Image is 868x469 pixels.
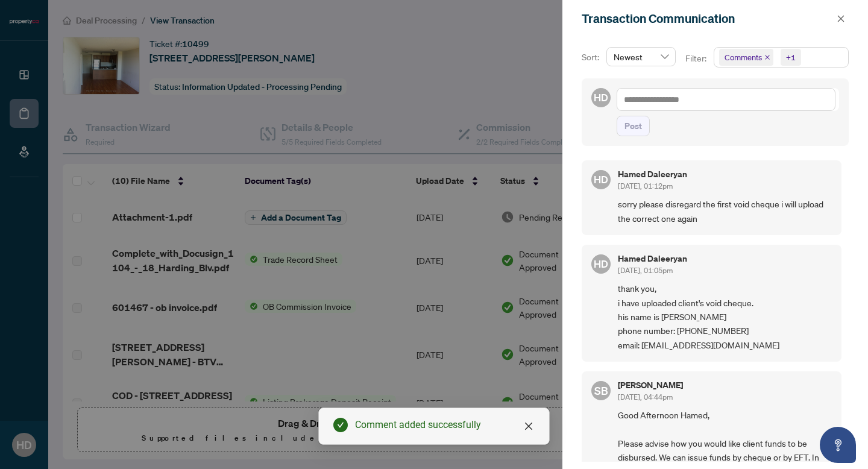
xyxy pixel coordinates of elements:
[333,418,348,432] span: check-circle
[786,51,796,63] div: +1
[594,172,608,187] span: HD
[719,49,773,66] span: Comments
[618,197,832,225] span: sorry please disregard the first void cheque i will upload the correct one again
[725,51,762,63] span: Comments
[614,48,668,66] span: Newest
[618,170,687,178] h5: Hamed Daleeryan
[594,90,608,105] span: HD
[618,266,673,275] span: [DATE], 01:05pm
[618,282,832,352] span: thank you, i have uploaded client's void cheque. his name is [PERSON_NAME] phone number: [PHONE_N...
[764,54,770,60] span: close
[522,420,535,433] a: Close
[618,392,673,401] span: [DATE], 04:44pm
[820,427,856,463] button: Open asap
[685,52,708,65] p: Filter:
[594,256,608,272] span: HD
[837,14,845,23] span: close
[618,181,673,190] span: [DATE], 01:12pm
[524,421,533,431] span: close
[617,116,650,136] button: Post
[618,254,687,263] h5: Hamed Daleeryan
[594,382,608,399] span: SB
[582,51,602,64] p: Sort:
[618,381,683,389] h5: [PERSON_NAME]
[355,418,535,432] div: Comment added successfully
[582,10,833,28] div: Transaction Communication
